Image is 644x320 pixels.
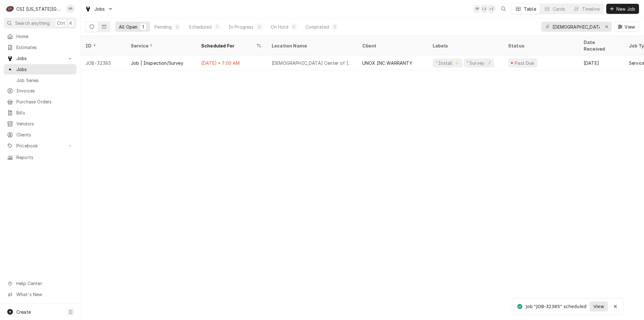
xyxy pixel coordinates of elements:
[435,60,460,66] div: ¹ Install ⚡️
[16,131,73,138] span: Clients
[16,33,73,40] span: Home
[473,4,482,13] div: Philip Potter's Avatar
[16,142,64,149] span: Pricebook
[16,291,73,298] span: What's New
[4,42,76,52] a: Estimates
[229,24,254,30] div: In Progress
[16,77,73,84] span: Job Series
[16,6,63,12] div: CSI [US_STATE][GEOGRAPHIC_DATA]
[508,42,572,49] div: Status
[6,4,14,13] div: CSI Kansas City's Avatar
[514,60,535,66] div: Past Due
[201,42,255,49] div: Scheduled For
[487,4,496,13] div: + 2
[590,301,608,312] button: View
[69,20,72,26] span: K
[584,39,618,52] div: Date Received
[154,24,172,30] div: Pending
[4,119,76,129] a: Vendors
[292,24,296,30] div: 0
[4,97,76,107] a: Purchase Orders
[4,289,76,300] a: Go to What's New
[66,4,75,13] div: PP
[305,24,329,30] div: Completed
[4,31,76,41] a: Home
[82,4,116,14] a: Go to Jobs
[4,278,76,289] a: Go to Help Center
[433,42,498,49] div: Labels
[524,6,536,12] div: Table
[271,24,288,30] div: On Hold
[16,87,73,94] span: Invoices
[119,24,137,30] div: All Open
[4,152,76,163] a: Reports
[4,64,76,74] a: Jobs
[614,22,639,32] button: View
[552,22,600,32] input: Keyword search
[15,20,50,26] span: Search anything
[131,60,183,66] div: Job | Inspection/Survey
[592,303,605,310] span: View
[362,60,412,66] div: UNOX INC WARRANTY
[175,24,179,30] div: 0
[16,55,64,62] span: Jobs
[16,98,73,105] span: Purchase Orders
[602,22,612,32] button: Erase input
[4,53,76,63] a: Go to Jobs
[272,42,351,49] div: Location Name
[4,108,76,118] a: Bills
[80,55,126,70] div: JOB-32385
[466,60,492,66] div: ¹ Survey 📝
[4,130,76,140] a: Clients
[579,55,624,70] div: [DATE]
[480,4,489,13] div: LS
[362,42,421,49] div: Client
[86,42,119,49] div: ID
[623,24,636,30] span: View
[6,4,14,13] div: C
[131,42,190,49] div: Service
[16,120,73,127] span: Vendors
[480,4,489,13] div: Lindsay Stover's Avatar
[196,55,267,70] div: [DATE] • 7:00 AM
[333,24,336,30] div: 0
[16,66,73,73] span: Jobs
[473,4,482,13] div: PP
[526,303,587,310] div: Job "JOB-32385" scheduled
[4,86,76,96] a: Invoices
[4,18,76,29] button: Search anythingCtrlK
[16,280,73,287] span: Help Center
[16,154,73,161] span: Reports
[16,309,31,315] span: Create
[57,20,65,26] span: Ctrl
[94,6,105,12] span: Jobs
[16,44,73,51] span: Estimates
[4,75,76,86] a: Job Series
[615,6,636,12] span: New Job
[189,24,211,30] div: Scheduled
[606,4,639,14] button: New Job
[258,24,261,30] div: 0
[272,60,352,66] div: [DEMOGRAPHIC_DATA] Center of [GEOGRAPHIC_DATA]
[69,309,72,315] span: C
[553,6,565,12] div: Cards
[4,141,76,151] a: Go to Pricebook
[582,6,600,12] div: Timeline
[66,4,75,13] div: Philip Potter's Avatar
[498,4,508,14] button: Open search
[16,109,73,116] span: Bills
[141,24,145,30] div: 1
[215,24,219,30] div: 1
